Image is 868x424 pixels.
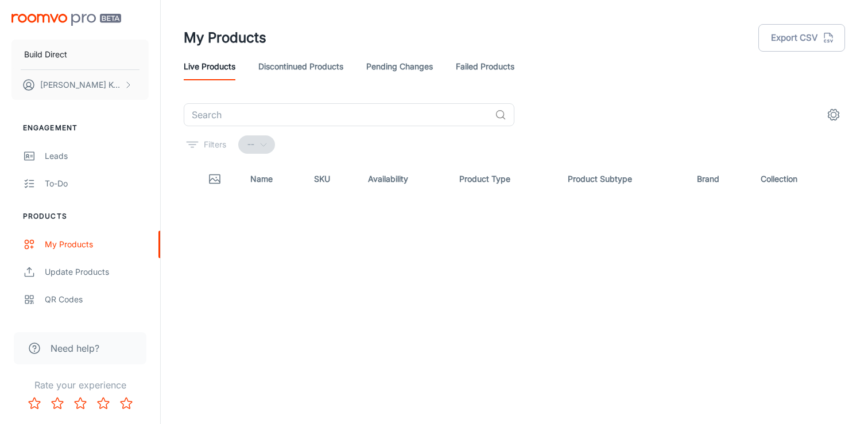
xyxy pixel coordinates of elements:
a: Discontinued Products [258,53,343,80]
th: Collection [751,163,845,195]
span: Need help? [51,341,99,355]
th: Availability [359,163,450,195]
div: To-do [45,177,149,190]
button: Rate 1 star [23,392,46,415]
div: QR Codes [45,293,149,306]
button: Rate 4 star [92,392,115,415]
input: Search [184,103,490,126]
p: [PERSON_NAME] Keys [40,79,121,91]
th: SKU [305,163,359,195]
button: settings [822,103,845,126]
th: Product Type [450,163,559,195]
a: Live Products [184,53,235,80]
a: Pending Changes [366,53,433,80]
button: Rate 3 star [69,392,92,415]
th: Product Subtype [559,163,688,195]
h1: My Products [184,28,266,48]
button: [PERSON_NAME] Keys [11,70,149,100]
button: Export CSV [758,24,845,52]
svg: Thumbnail [208,172,222,186]
button: Rate 2 star [46,392,69,415]
p: Build Direct [24,48,67,61]
th: Brand [688,163,751,195]
th: Name [241,163,305,195]
div: Leads [45,150,149,162]
div: My Products [45,238,149,251]
div: Update Products [45,266,149,278]
p: Rate your experience [9,378,151,392]
button: Build Direct [11,40,149,69]
a: Failed Products [456,53,514,80]
img: Roomvo PRO Beta [11,14,121,26]
button: Rate 5 star [115,392,138,415]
